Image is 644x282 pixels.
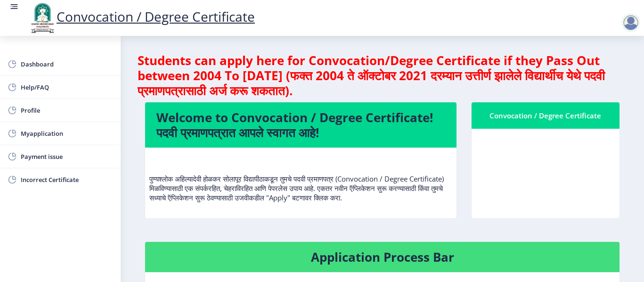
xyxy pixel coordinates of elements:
a: Convocation / Degree Certificate [28,8,255,25]
span: Help/FAQ [21,82,113,93]
span: Payment issue [21,151,113,162]
span: Dashboard [21,58,113,70]
span: Profile [21,105,113,116]
h4: Application Process Bar [156,249,608,265]
span: Myapplication [21,128,113,139]
span: Incorrect Certificate [21,174,113,185]
div: Convocation / Degree Certificate [483,110,608,121]
p: पुण्यश्लोक अहिल्यादेवी होळकर सोलापूर विद्यापीठाकडून तुमचे पदवी प्रमाणपत्र (Convocation / Degree C... [149,155,452,202]
img: logo [28,2,57,34]
h4: Students can apply here for Convocation/Degree Certificate if they Pass Out between 2004 To [DATE... [138,53,627,98]
h4: Welcome to Convocation / Degree Certificate! पदवी प्रमाणपत्रात आपले स्वागत आहे! [156,110,445,140]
